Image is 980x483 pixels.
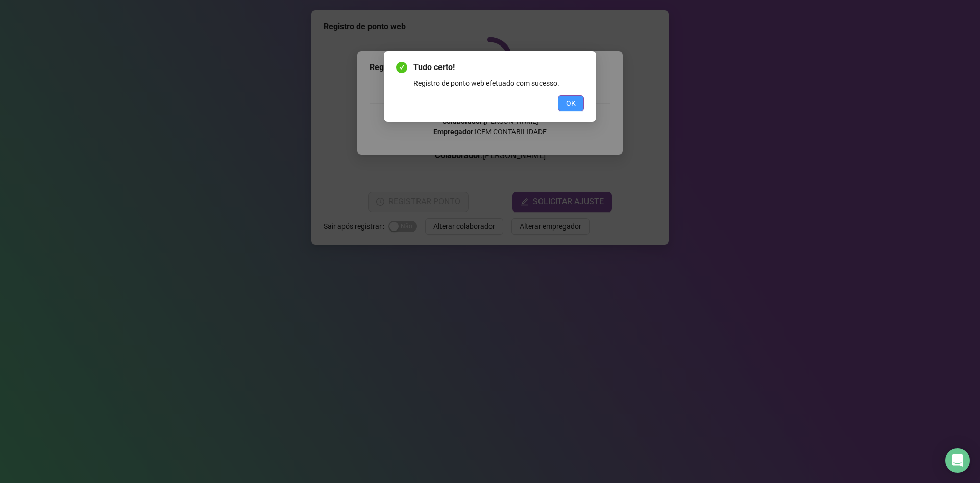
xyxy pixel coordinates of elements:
[566,98,576,109] span: OK
[945,448,970,473] div: Open Intercom Messenger
[558,95,584,111] button: OK
[396,62,407,73] span: check-circle
[413,61,584,74] span: Tudo certo!
[413,78,584,89] div: Registro de ponto web efetuado com sucesso.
